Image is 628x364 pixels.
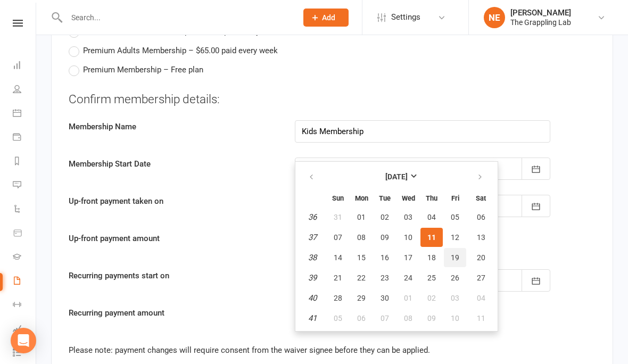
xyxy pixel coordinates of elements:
[357,233,366,242] span: 08
[451,274,459,282] span: 26
[397,228,419,247] button: 10
[357,274,366,282] span: 22
[13,126,37,150] a: Payments
[327,228,349,247] button: 07
[385,172,408,181] strong: [DATE]
[451,314,459,322] span: 10
[467,228,494,247] button: 13
[467,248,494,267] button: 20
[350,208,373,227] button: 01
[61,232,287,245] label: Up-front payment amount
[350,288,373,308] button: 29
[308,273,317,283] em: 39
[420,309,443,328] button: 09
[61,158,287,170] label: Membership Start Date
[477,253,485,262] span: 20
[467,208,494,227] button: 06
[397,208,419,227] button: 03
[13,54,37,78] a: Dashboard
[477,274,485,282] span: 27
[379,194,391,202] small: Tuesday
[13,150,37,174] a: Reports
[397,248,419,267] button: 17
[374,309,396,328] button: 07
[374,268,396,287] button: 23
[451,233,459,242] span: 12
[61,195,287,208] label: Up-front payment taken on
[350,268,373,287] button: 22
[327,268,349,287] button: 21
[404,233,412,242] span: 10
[510,18,571,27] div: The Grappling Lab
[420,288,443,308] button: 02
[374,288,396,308] button: 30
[13,78,37,102] a: People
[467,288,494,308] button: 04
[476,194,486,202] small: Saturday
[322,13,335,22] span: Add
[308,253,317,262] em: 38
[427,233,436,242] span: 11
[427,294,436,302] span: 02
[467,309,494,328] button: 11
[426,194,437,202] small: Thursday
[510,8,571,18] div: [PERSON_NAME]
[327,288,349,308] button: 28
[350,248,373,267] button: 15
[13,102,37,126] a: Calendar
[397,288,419,308] button: 01
[404,213,412,221] span: 03
[381,314,389,322] span: 07
[374,248,396,267] button: 16
[374,208,396,227] button: 02
[61,307,287,319] label: Recurring payment amount
[308,212,317,222] em: 36
[477,294,485,302] span: 04
[420,248,443,267] button: 18
[350,228,373,247] button: 08
[69,91,596,108] div: Confirm membership details:
[477,314,485,322] span: 11
[391,5,420,29] span: Settings
[13,318,37,342] a: Assessments
[451,194,459,202] small: Friday
[444,268,466,287] button: 26
[444,248,466,267] button: 19
[83,44,278,55] span: Premium Adults Membership – $65.00 paid every week
[334,314,342,322] span: 05
[61,120,287,133] label: Membership Name
[427,253,436,262] span: 18
[427,213,436,221] span: 04
[11,328,36,353] div: Open Intercom Messenger
[83,63,203,75] span: Premium Membership – Free plan
[420,228,443,247] button: 11
[334,253,342,262] span: 14
[357,314,366,322] span: 06
[327,309,349,328] button: 05
[332,194,344,202] small: Sunday
[357,253,366,262] span: 15
[381,213,389,221] span: 02
[444,208,466,227] button: 05
[444,309,466,328] button: 10
[397,268,419,287] button: 24
[327,248,349,267] button: 14
[404,253,412,262] span: 17
[404,294,412,302] span: 01
[334,213,342,221] span: 31
[444,288,466,308] button: 03
[402,194,415,202] small: Wednesday
[427,314,436,322] span: 09
[350,309,373,328] button: 06
[397,309,419,328] button: 08
[334,233,342,242] span: 07
[404,274,412,282] span: 24
[404,314,412,322] span: 08
[427,274,436,282] span: 25
[477,233,485,242] span: 13
[451,213,459,221] span: 05
[69,344,596,357] div: Please note: payment changes will require consent from the waiver signee before they can be applied.
[381,274,389,282] span: 23
[63,10,290,25] input: Search...
[420,208,443,227] button: 04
